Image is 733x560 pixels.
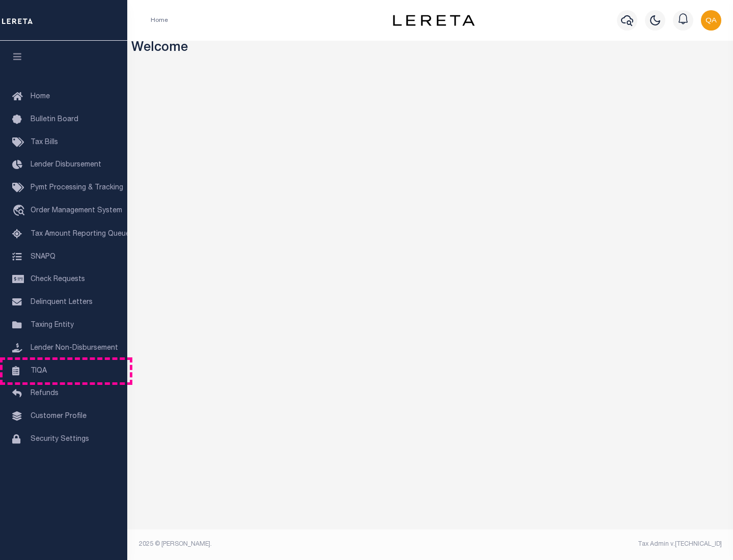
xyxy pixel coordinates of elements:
[31,184,123,191] span: Pymt Processing & Tracking
[31,436,89,443] span: Security Settings
[31,161,101,169] span: Lender Disbursement
[701,10,721,31] img: svg+xml;base64,PHN2ZyB4bWxucz0iaHR0cDovL3d3dy53My5vcmcvMjAwMC9zdmciIHBvaW50ZXItZXZlbnRzPSJub25lIi...
[131,41,729,57] h3: Welcome
[31,345,118,352] span: Lender Non-Disbursement
[31,253,55,260] span: SNAPQ
[31,139,58,146] span: Tax Bills
[31,276,85,283] span: Check Requests
[31,93,50,100] span: Home
[31,116,78,123] span: Bulletin Board
[151,16,168,25] li: Home
[31,322,74,329] span: Taxing Entity
[31,299,93,306] span: Delinquent Letters
[31,231,130,238] span: Tax Amount Reporting Queue
[393,15,474,26] img: logo-dark.svg
[12,205,29,218] i: travel_explore
[131,540,431,549] div: 2025 © [PERSON_NAME].
[31,390,59,397] span: Refunds
[438,540,722,549] div: Tax Admin v.[TECHNICAL_ID]
[31,367,47,374] span: TIQA
[31,207,122,214] span: Order Management System
[31,413,87,420] span: Customer Profile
